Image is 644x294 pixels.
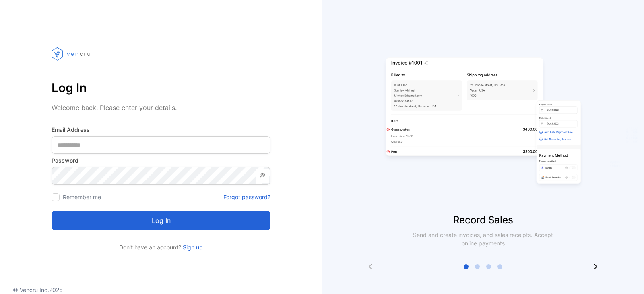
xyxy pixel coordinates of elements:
p: Send and create invoices, and sales receipts. Accept online payments [406,231,560,247]
p: Don't have an account? [52,243,270,251]
label: Password [52,156,270,165]
button: Log in [52,211,270,230]
a: Forgot password? [223,193,270,201]
img: slider image [382,32,584,213]
label: Remember me [63,194,101,200]
label: Email Address [52,125,270,134]
p: Log In [52,78,270,97]
img: vencru logo [52,32,92,76]
p: Record Sales [322,213,644,227]
p: Welcome back! Please enter your details. [52,103,270,112]
a: Sign up [181,244,203,251]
